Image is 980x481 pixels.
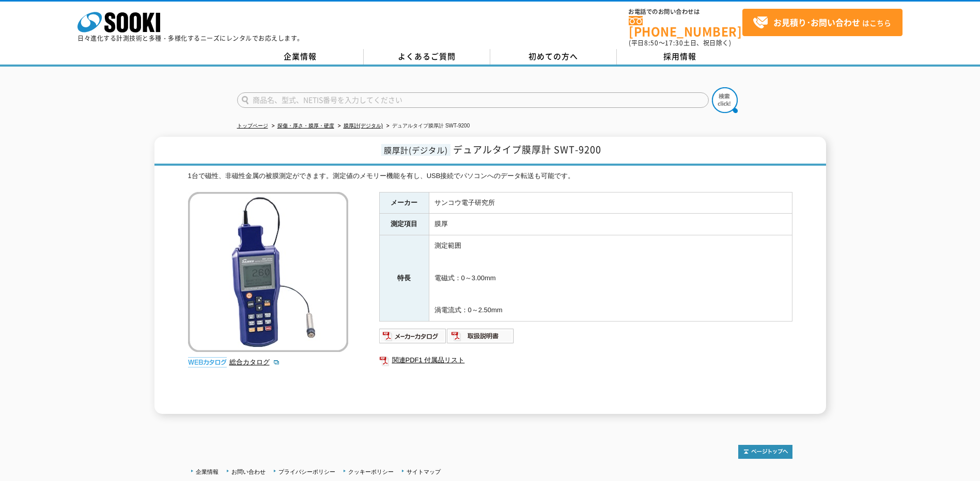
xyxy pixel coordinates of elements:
input: 商品名、型式、NETIS番号を入力してください [237,92,709,108]
a: トップページ [237,123,268,129]
span: 初めての方へ [528,51,578,62]
th: メーカー [379,192,429,214]
a: 採用情報 [617,49,743,65]
span: 17:30 [665,38,683,47]
span: (平日 ～ 土日、祝日除く) [629,38,731,47]
a: 初めての方へ [490,49,617,65]
span: 8:50 [644,38,659,47]
img: webカタログ [188,357,227,367]
span: はこちら [753,15,891,30]
td: サンコウ電子研究所 [429,192,792,214]
th: 特長 [379,235,429,322]
a: よくあるご質問 [364,49,490,65]
li: デュアルタイプ膜厚計 SWT-9200 [384,121,470,132]
img: btn_search.png [712,87,738,113]
a: クッキーポリシー [348,469,394,475]
a: 企業情報 [196,469,219,475]
strong: お見積り･お問い合わせ [773,16,860,28]
th: 測定項目 [379,214,429,235]
img: デュアルタイプ膜厚計 SWT-9200 [188,192,348,352]
a: 企業情報 [237,49,364,65]
img: トップページへ [738,445,792,459]
div: 1台で磁性、非磁性金属の被膜測定ができます。測定値のメモリー機能を有し、USB接続でパソコンへのデータ転送も可能です。 [188,171,792,182]
td: 測定範囲 電磁式：0～3.00mm 渦電流式：0～2.50mm [429,235,792,322]
a: [PHONE_NUMBER] [629,16,742,37]
a: メーカーカタログ [379,334,447,342]
a: お問い合わせ [231,469,266,475]
a: 探傷・厚さ・膜厚・硬度 [277,123,334,129]
a: プライバシーポリシー [278,469,335,475]
a: 総合カタログ [229,358,280,366]
p: 日々進化する計測技術と多種・多様化するニーズにレンタルでお応えします。 [77,35,304,41]
span: お電話でのお問い合わせは [629,9,742,15]
a: 取扱説明書 [447,334,515,342]
img: 取扱説明書 [447,328,515,344]
a: お見積り･お問い合わせはこちら [742,9,903,36]
img: メーカーカタログ [379,328,447,344]
td: 膜厚 [429,214,792,235]
span: デュアルタイプ膜厚計 SWT-9200 [453,142,601,156]
a: 関連PDF1 付属品リスト [379,354,792,367]
span: 膜厚計(デジタル) [381,144,450,156]
a: サイトマップ [407,469,441,475]
a: 膜厚計(デジタル) [344,123,383,129]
